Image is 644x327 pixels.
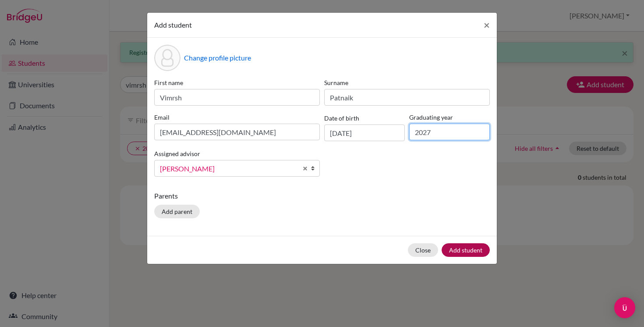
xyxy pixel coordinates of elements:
input: dd/mm/yyyy [324,124,405,141]
label: Surname [324,78,490,87]
p: Parents [154,191,490,201]
button: Close [477,13,497,37]
label: First name [154,78,320,87]
span: [PERSON_NAME] [160,163,297,174]
button: Close [408,243,438,257]
div: Profile picture [154,45,180,71]
span: Add student [154,21,192,29]
label: Assigned advisor [154,149,200,158]
button: Add parent [154,205,200,218]
span: × [484,18,490,31]
label: Graduating year [409,113,490,122]
button: Add student [442,243,490,257]
div: Open Intercom Messenger [614,297,635,318]
label: Date of birth [324,114,359,123]
label: Email [154,113,320,122]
